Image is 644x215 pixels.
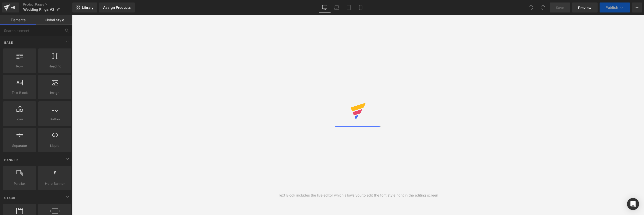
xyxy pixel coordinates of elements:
[23,7,54,11] span: Wedding Rings V2
[278,193,438,198] div: Text Block includes the live editor which allows you to edit the font style right in the editing ...
[36,15,72,25] a: Global Style
[40,64,70,69] span: Heading
[40,181,70,186] span: Hero Banner
[331,2,343,12] a: Laptop
[355,2,367,12] a: Mobile
[538,2,548,12] button: Redo
[4,40,13,45] span: Base
[4,64,35,69] span: Row
[10,4,16,11] div: v6
[526,2,536,12] button: Undo
[4,117,35,122] span: Icon
[4,181,35,186] span: Parallax
[23,2,72,6] a: Product Pages
[40,90,70,95] span: Image
[4,90,35,95] span: Text Block
[600,2,630,12] button: Publish
[4,143,35,148] span: Separator
[627,198,639,210] div: Open Intercom Messenger
[2,2,19,12] a: v6
[632,2,642,12] button: More
[40,117,70,122] span: Button
[40,143,70,148] span: Liquid
[343,2,355,12] a: Tablet
[578,5,592,10] span: Preview
[103,5,131,9] div: Assign Products
[556,5,564,10] span: Save
[4,196,16,200] span: Stack
[72,2,97,12] a: New Library
[82,5,94,10] span: Library
[606,5,618,9] span: Publish
[572,2,598,12] a: Preview
[319,2,331,12] a: Desktop
[4,158,18,162] span: Banner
